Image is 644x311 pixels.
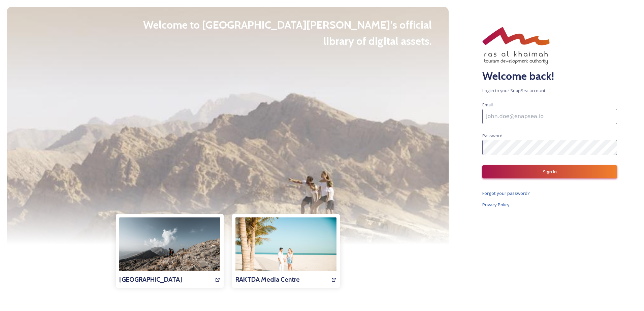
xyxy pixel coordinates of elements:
[235,217,336,284] a: RAKTDA Media Centre
[482,68,617,84] h2: Welcome back!
[235,275,300,284] h3: RAKTDA Media Centre
[482,88,617,94] span: Log in to your SnapSea account
[482,190,530,196] span: Forgot your password?
[235,217,336,285] img: 7e8a814c-968e-46a8-ba33-ea04b7243a5d.jpg
[482,202,510,208] span: Privacy Policy
[482,102,493,108] span: Email
[482,27,550,65] img: RAKTDA_ENG_NEW%20STACKED%20LOGO_RGB.png
[482,109,617,124] input: john.doe@snapsea.io
[119,275,182,284] h3: [GEOGRAPHIC_DATA]
[482,165,617,178] button: Sign In
[482,133,503,139] span: Password
[482,189,617,197] a: Forgot your password?
[119,217,220,285] img: af43f390-05ef-4fa9-bb37-4833bd5513fb.jpg
[482,201,617,209] a: Privacy Policy
[119,217,220,284] a: [GEOGRAPHIC_DATA]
